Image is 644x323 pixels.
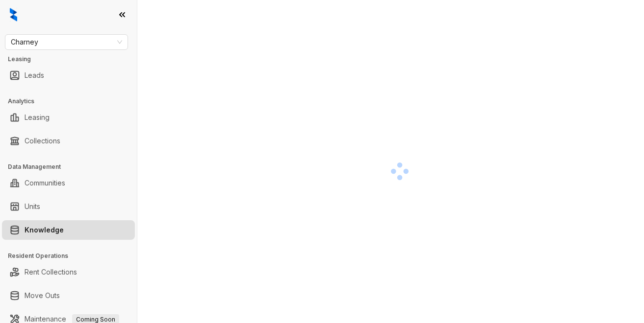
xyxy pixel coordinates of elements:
[8,97,137,106] h3: Analytics
[10,8,17,22] img: logo
[2,286,135,305] li: Move Outs
[25,197,40,216] a: Units
[25,220,64,240] a: Knowledge
[2,262,135,282] li: Rent Collections
[2,173,135,193] li: Communities
[2,66,135,85] li: Leads
[25,286,60,305] a: Move Outs
[2,197,135,216] li: Units
[8,252,137,260] h3: Resident Operations
[25,66,44,85] a: Leads
[25,108,50,127] a: Leasing
[2,131,135,151] li: Collections
[25,131,60,151] a: Collections
[8,55,137,64] h3: Leasing
[8,162,137,171] h3: Data Management
[2,108,135,127] li: Leasing
[2,220,135,240] li: Knowledge
[25,262,77,282] a: Rent Collections
[11,35,122,49] span: Charney
[25,173,65,193] a: Communities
